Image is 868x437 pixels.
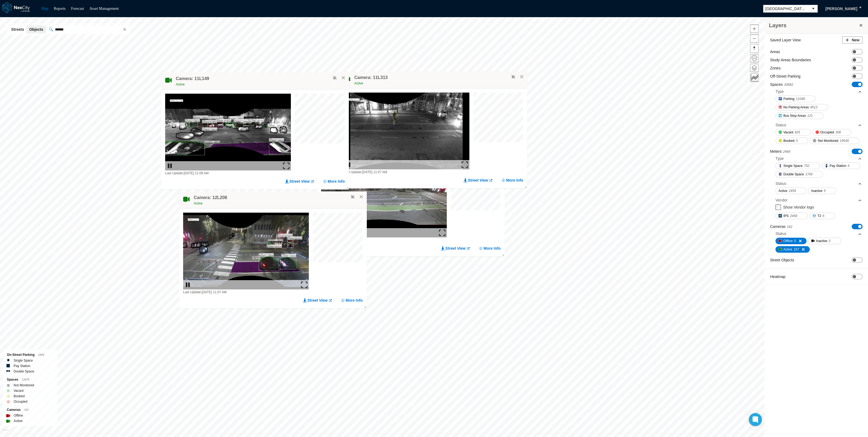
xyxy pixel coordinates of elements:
[183,213,309,289] img: video
[783,163,803,169] span: Single Space
[8,26,27,33] button: Streets
[842,36,863,44] button: New
[765,6,807,11] span: [GEOGRAPHIC_DATA][PERSON_NAME]
[770,274,786,279] label: Heatmap
[14,369,34,374] label: Double Space
[812,129,852,136] button: Occupied308
[770,82,793,87] label: Spaces
[770,49,780,54] label: Areas
[783,113,806,118] span: Bus Stop Areas
[344,93,469,169] img: video
[511,75,515,79] img: svg%3e
[840,138,849,143] span: 19549
[805,172,812,177] span: 1706
[778,188,787,194] span: Active
[807,113,813,118] span: 121
[501,178,523,183] button: More Info
[439,230,445,236] img: expand
[783,238,793,244] span: Offline
[770,257,794,263] label: Street Objects
[775,231,786,236] div: Status
[775,181,786,186] div: Status
[7,377,53,383] div: Spaces
[783,130,793,135] span: Vacant
[14,393,25,399] label: Booked
[775,112,823,119] button: Bus Stop Areas121
[321,161,447,237] img: video
[809,213,835,219] button: T26
[820,4,863,13] button: [PERSON_NAME]
[301,282,307,288] img: expand
[789,188,796,194] span: 2459
[809,5,818,13] button: select
[2,429,9,435] a: Mapbox homepage
[775,154,862,163] div: Type
[770,65,781,71] label: Zones
[354,81,363,85] span: Active
[775,87,862,96] div: Type
[283,163,290,169] img: expand
[770,149,790,154] label: Meters
[24,408,29,411] span: 143
[303,298,333,303] a: Street View
[473,93,526,145] canvas: Map
[307,298,328,303] span: Street View
[790,213,797,219] span: 2458
[818,138,838,143] span: Not Monitored
[775,89,784,94] div: Type
[345,161,352,168] img: play
[804,163,809,169] span: 752
[11,27,24,32] span: Streets
[775,104,828,111] button: No Parking Areas9513
[285,179,315,184] a: Street View
[167,163,173,169] img: play
[775,179,862,188] div: Status
[38,353,44,356] span: 1994
[323,179,345,184] button: More Info
[26,26,46,33] button: Objects
[351,195,355,199] img: svg%3e
[90,7,119,11] a: Asset Management
[14,363,30,369] label: Pay Station
[769,22,858,29] h3: Layers
[810,137,859,144] button: Not Monitored19549
[824,188,826,194] span: 5
[775,238,807,244] button: Offline5
[14,418,23,424] label: Active
[445,246,466,251] span: Street View
[775,230,862,238] div: Status
[820,130,834,135] span: Occupied
[184,282,191,288] img: play
[519,74,524,79] button: Close popup
[808,238,841,244] button: Inactive0
[313,213,366,265] canvas: Map
[22,378,29,381] span: 13679
[183,289,309,295] div: Last Update: [DATE] 11:07 AM
[121,26,128,33] span: clear
[823,213,824,219] span: 6
[775,188,807,194] button: Active2459
[775,122,786,128] div: Status
[794,247,799,252] span: 157
[784,83,793,87] span: 20682
[794,238,796,244] span: 5
[359,194,364,199] button: Close popup
[810,105,817,110] span: 9513
[775,96,815,102] button: Parking11048
[194,195,227,201] h4: Camera: 12L208
[848,163,849,169] span: 6
[775,121,862,129] div: Status
[783,150,790,154] span: 2464
[835,130,841,135] span: 308
[795,130,800,135] span: 825
[775,246,810,253] button: Active157
[770,37,801,43] label: Saved Layer View
[770,74,801,79] label: Off-Street Parking
[354,75,388,81] h4: Camera: 11L313
[750,54,759,62] button: Home
[816,238,827,244] span: Inactive
[461,161,468,168] img: expand
[165,171,291,176] div: Last Update: [DATE] 11:08 AM
[750,44,758,52] span: Reset bearing to north
[29,27,43,32] span: Objects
